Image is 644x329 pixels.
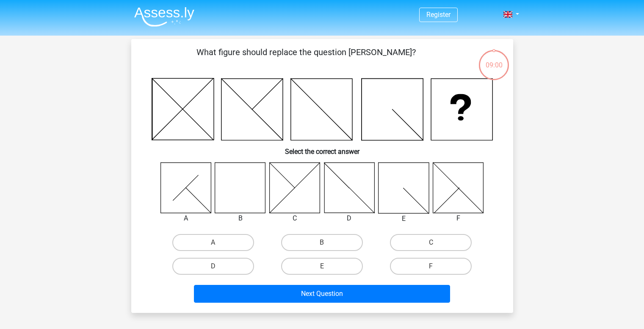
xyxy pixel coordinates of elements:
[426,213,490,223] div: F
[390,234,472,251] label: C
[145,46,468,71] p: What figure should replace the question [PERSON_NAME]?
[281,234,363,251] label: B
[194,285,450,303] button: Next Question
[281,258,363,275] label: E
[263,213,327,223] div: C
[318,213,381,223] div: D
[426,11,451,19] a: Register
[145,141,500,156] h6: Select the correct answer
[390,258,472,275] label: F
[134,7,194,27] img: Assessly
[172,258,254,275] label: D
[154,213,218,223] div: A
[478,49,510,70] div: 09:00
[372,214,436,224] div: E
[172,234,254,251] label: A
[208,213,272,223] div: B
